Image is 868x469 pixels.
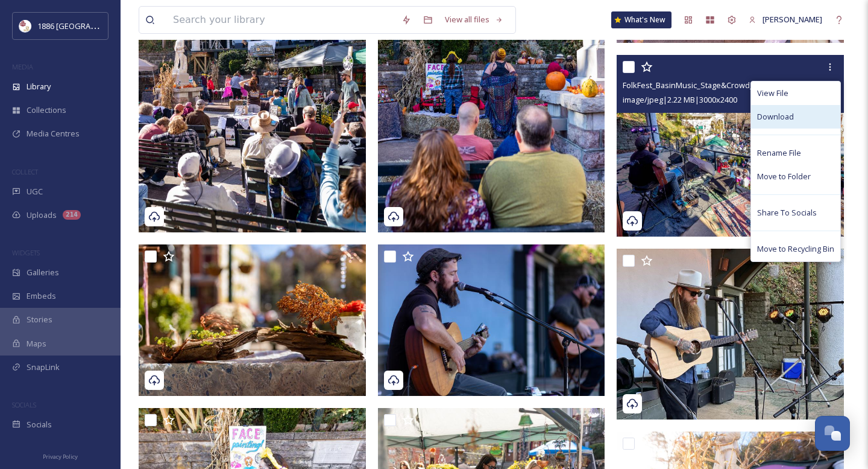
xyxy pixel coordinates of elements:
[27,362,60,373] span: SnapLink
[27,314,52,325] span: Stories
[757,88,788,99] span: View File
[27,209,57,221] span: Uploads
[27,128,80,139] span: Media Centres
[167,7,395,33] input: Search your library
[439,8,509,31] a: View all files
[12,248,40,257] span: WIDGETS
[611,11,671,28] a: What's New
[63,210,81,220] div: 214
[617,249,844,420] img: Bearded Guitar Man Three.jpg
[623,94,737,105] span: image/jpeg | 2.22 MB | 3000 x 2400
[27,338,46,349] span: Maps
[12,62,33,71] span: MEDIA
[12,400,36,409] span: SOCIALS
[617,55,844,237] img: FolkFest_BasinMusic_Stage&Crowd_One.jpg
[27,267,59,278] span: Galleries
[27,104,66,116] span: Collections
[43,448,78,463] a: Privacy Policy
[27,81,51,92] span: Library
[757,147,801,159] span: Rename File
[757,243,834,255] span: Move to Recycling Bin
[27,419,52,430] span: Socials
[27,290,56,302] span: Embeds
[623,80,782,91] span: FolkFest_BasinMusic_Stage&Crowd_One.jpg
[757,207,817,219] span: Share To Socials
[743,8,828,31] a: [PERSON_NAME]
[815,416,850,451] button: Open Chat
[139,244,366,397] img: vendor art closeup.jpg
[43,453,78,461] span: Privacy Policy
[757,171,811,182] span: Move to Folder
[37,20,133,31] span: 1886 [GEOGRAPHIC_DATA]
[27,186,43,197] span: UGC
[12,167,38,176] span: COLLECT
[378,244,605,397] img: musician on left of page.jpg
[19,20,31,32] img: logos.png
[757,111,794,123] span: Download
[763,14,822,25] span: [PERSON_NAME]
